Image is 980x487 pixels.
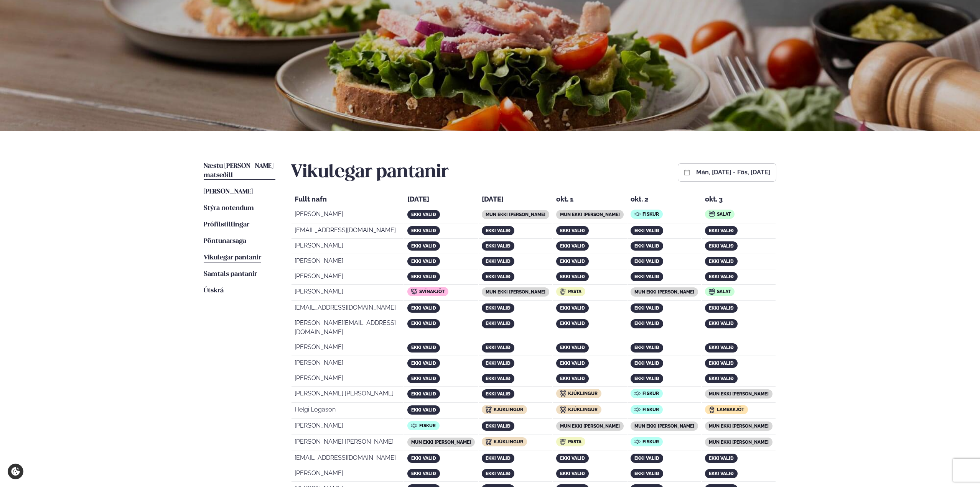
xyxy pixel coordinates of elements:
[292,285,404,301] td: [PERSON_NAME]
[411,274,436,279] span: ekki valið
[642,391,659,396] span: Fiskur
[568,407,598,412] span: Kjúklingur
[709,439,769,445] span: mun ekki [PERSON_NAME]
[419,289,445,294] span: Svínakjöt
[486,439,492,445] img: icon img
[642,212,659,217] span: Fiskur
[292,208,404,223] td: [PERSON_NAME]
[560,259,585,264] span: ekki valið
[292,224,404,239] td: [EMAIL_ADDRESS][DOMAIN_NAME]
[634,305,659,311] span: ekki valið
[292,357,404,371] td: [PERSON_NAME]
[292,372,404,387] td: [PERSON_NAME]
[568,289,581,294] span: Pasta
[709,211,715,217] img: icon img
[411,471,436,476] span: ekki valið
[292,341,404,356] td: [PERSON_NAME]
[717,289,731,294] span: Salat
[709,456,734,461] span: ekki valið
[411,439,471,445] span: mun ekki [PERSON_NAME]
[709,391,769,397] span: mun ekki [PERSON_NAME]
[568,391,598,396] span: Kjúklingur
[560,228,585,233] span: ekki valið
[634,228,659,233] span: ekki valið
[486,228,511,233] span: ekki valið
[642,439,659,444] span: Fiskur
[560,345,585,350] span: ekki valið
[411,423,417,429] img: icon img
[292,193,404,207] th: Fullt nafn
[292,467,404,482] td: [PERSON_NAME]
[411,243,436,249] span: ekki valið
[411,456,436,461] span: ekki valið
[560,289,566,295] img: icon img
[709,259,734,264] span: ekki valið
[411,259,436,264] span: ekki valið
[411,407,436,413] span: ekki valið
[419,423,436,428] span: Fiskur
[486,423,511,429] span: ekki valið
[486,456,511,461] span: ekki valið
[204,220,249,230] a: Prófílstillingar
[486,471,511,476] span: ekki valið
[486,376,511,381] span: ekki valið
[204,270,257,279] a: Samtals pantanir
[411,228,436,233] span: ekki valið
[717,212,731,217] span: Salat
[709,321,734,326] span: ekki valið
[709,243,734,249] span: ekki valið
[560,376,585,381] span: ekki valið
[486,274,511,279] span: ekki valið
[411,361,436,366] span: ekki valið
[634,376,659,381] span: ekki valið
[717,407,744,412] span: Lambakjöt
[634,361,659,366] span: ekki valið
[634,456,659,461] span: ekki valið
[486,305,511,311] span: ekki valið
[479,193,552,207] th: [DATE]
[634,345,659,350] span: ekki valið
[292,387,404,403] td: [PERSON_NAME] [PERSON_NAME]
[486,289,545,295] span: mun ekki [PERSON_NAME]
[568,439,581,444] span: Pasta
[560,471,585,476] span: ekki valið
[696,169,770,175] button: mán, [DATE] - fös, [DATE]
[702,193,776,207] th: okt. 3
[560,305,585,311] span: ekki valið
[8,464,23,479] a: Cookie settings
[486,259,511,264] span: ekki valið
[709,289,715,295] img: icon img
[560,456,585,461] span: ekki valið
[560,361,585,366] span: ekki valið
[560,212,620,217] span: mun ekki [PERSON_NAME]
[709,407,715,413] img: icon img
[634,289,694,295] span: mun ekki [PERSON_NAME]
[204,204,254,213] a: Stýra notendum
[560,243,585,249] span: ekki valið
[634,259,659,264] span: ekki valið
[404,193,478,207] th: [DATE]
[709,228,734,233] span: ekki valið
[634,407,641,413] img: icon img
[292,403,404,419] td: Helgi Logason
[560,439,566,445] img: icon img
[204,286,224,295] a: Útskrá
[560,274,585,279] span: ekki valið
[292,452,404,466] td: [EMAIL_ADDRESS][DOMAIN_NAME]
[411,321,436,326] span: ekki valið
[204,163,273,179] span: Næstu [PERSON_NAME] matseðill
[634,321,659,326] span: ekki valið
[634,211,641,217] img: icon img
[292,270,404,285] td: [PERSON_NAME]
[634,243,659,249] span: ekki valið
[553,193,627,207] th: okt. 1
[411,376,436,381] span: ekki valið
[634,390,641,397] img: icon img
[634,274,659,279] span: ekki valið
[709,471,734,476] span: ekki valið
[560,321,585,326] span: ekki valið
[560,423,620,429] span: mun ekki [PERSON_NAME]
[486,407,492,413] img: icon img
[292,420,404,435] td: [PERSON_NAME]
[204,271,257,277] span: Samtals pantanir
